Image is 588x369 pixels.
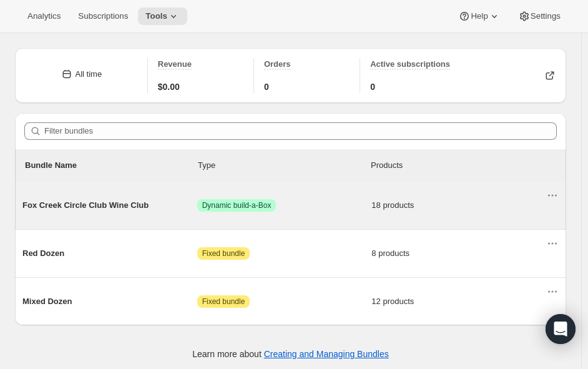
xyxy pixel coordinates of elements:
[264,349,389,359] a: Creating and Managing Bundles
[198,159,371,172] div: Type
[76,68,102,81] div: All time
[44,122,557,140] input: Filter bundles
[531,11,561,21] span: Settings
[27,11,61,21] span: Analytics
[20,7,68,25] button: Analytics
[544,235,561,252] button: Actions for Red Dozen
[202,297,245,307] span: Fixed bundle
[544,187,561,204] button: Actions for Fox Creek Circle Club Wine Club
[158,81,180,93] span: $0.00
[71,7,135,25] button: Subscriptions
[371,247,546,260] span: 8 products
[25,159,198,172] p: Bundle Name
[202,200,272,210] span: Dynamic build-a-Box
[202,248,245,258] span: Fixed bundle
[22,247,197,260] span: Red Dozen
[371,199,546,212] span: 18 products
[371,295,546,308] span: 12 products
[264,59,291,69] span: Orders
[78,11,128,21] span: Subscriptions
[192,348,388,360] p: Learn more about
[471,11,488,21] span: Help
[158,59,192,69] span: Revenue
[22,295,197,308] span: Mixed Dozen
[451,7,507,25] button: Help
[511,7,568,25] button: Settings
[138,7,187,25] button: Tools
[264,81,269,93] span: 0
[546,314,576,344] div: Open Intercom Messenger
[544,283,561,300] button: Actions for Mixed Dozen
[22,199,197,212] span: Fox Creek Circle Club Wine Club
[370,81,375,93] span: 0
[371,159,544,172] div: Products
[370,59,450,69] span: Active subscriptions
[145,11,167,21] span: Tools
